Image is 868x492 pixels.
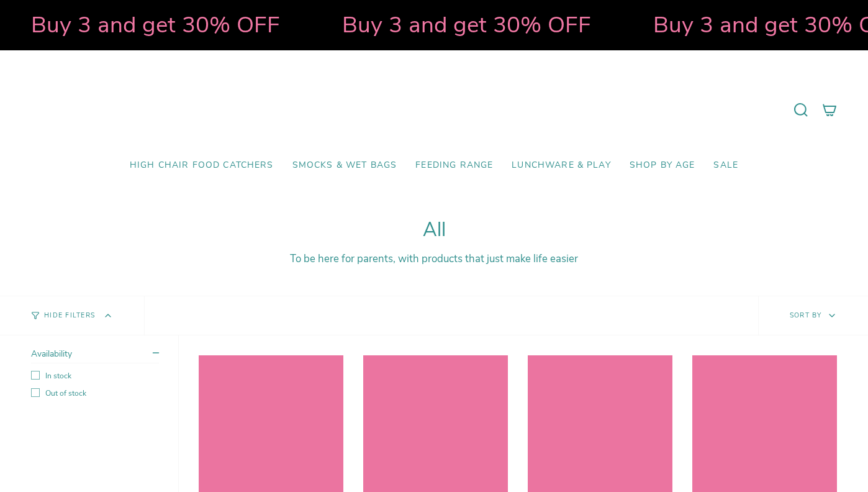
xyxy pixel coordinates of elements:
[3,9,252,40] strong: Buy 3 and get 30% OFF
[120,151,283,180] a: High Chair Food Catchers
[790,311,822,320] span: Sort by
[31,388,159,398] label: Out of stock
[130,160,274,171] span: High Chair Food Catchers
[283,151,407,180] a: Smocks & Wet Bags
[44,312,95,319] span: Hide Filters
[31,348,159,363] summary: Availability
[630,160,695,171] span: Shop by Age
[512,160,610,171] span: Lunchware & Play
[713,160,738,171] span: SALE
[290,252,578,266] span: To be here for parents, with products that just make life easier
[292,160,397,171] span: Smocks & Wet Bags
[620,151,705,180] a: Shop by Age
[758,296,868,335] button: Sort by
[704,151,748,180] a: SALE
[31,371,159,381] label: In stock
[327,69,541,151] a: Mumma’s Little Helpers
[502,151,620,180] a: Lunchware & Play
[314,9,563,40] strong: Buy 3 and get 30% OFF
[31,219,837,242] h1: All
[415,160,493,171] span: Feeding Range
[406,151,502,180] a: Feeding Range
[31,348,72,360] span: Availability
